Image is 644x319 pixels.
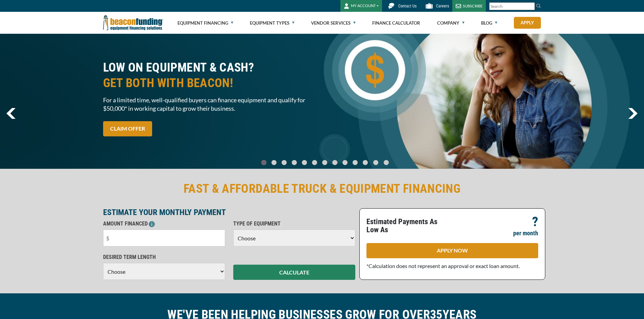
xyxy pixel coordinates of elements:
[366,263,520,269] span: *Calculation does not represent an approval or exact loan amount.
[532,218,538,226] p: ?
[300,160,308,165] a: Go To Slide 4
[250,12,294,34] a: Equipment Types
[436,4,449,8] span: Careers
[103,75,318,91] span: GET BOTH WITH BEACON!
[513,229,538,237] p: per month
[361,160,369,165] a: Go To Slide 10
[290,160,298,165] a: Go To Slide 3
[628,108,638,119] a: next
[103,60,318,91] h2: LOW ON EQUIPMENT & CASH?
[310,160,318,165] a: Go To Slide 5
[382,160,390,165] a: Go To Slide 12
[341,160,349,165] a: Go To Slide 8
[103,121,152,136] a: CLAIM OFFER
[372,160,380,165] a: Go To Slide 11
[514,17,541,29] a: Apply
[233,265,355,280] button: CALCULATE
[233,220,355,228] p: TYPE OF EQUIPMENT
[103,96,318,113] span: For a limited time, well-qualified buyers can finance equipment and qualify for $50,000* in worki...
[528,4,533,9] a: Clear search text
[177,12,233,34] a: Equipment Financing
[331,160,339,165] a: Go To Slide 7
[489,2,535,10] input: Search
[103,181,541,196] h2: FAST & AFFORDABLE TRUCK & EQUIPMENT FINANCING
[628,108,638,119] img: Right Navigator
[366,218,448,234] p: Estimated Payments As Low As
[311,12,356,34] a: Vendor Services
[320,160,329,165] a: Go To Slide 6
[103,220,225,228] p: AMOUNT FINANCED
[437,12,464,34] a: Company
[103,253,225,261] p: DESIRED TERM LENGTH
[372,12,420,34] a: Finance Calculator
[398,4,416,8] span: Contact Us
[351,160,359,165] a: Go To Slide 9
[280,160,288,165] a: Go To Slide 2
[366,243,538,258] a: APPLY NOW
[103,12,163,34] img: Beacon Funding Corporation logo
[481,12,497,34] a: Blog
[103,230,225,246] input: $
[6,108,16,119] img: Left Navigator
[260,160,268,165] a: Go To Slide 0
[6,108,16,119] a: previous
[536,3,541,8] img: Search
[103,208,355,216] p: ESTIMATE YOUR MONTHLY PAYMENT
[270,160,278,165] a: Go To Slide 1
